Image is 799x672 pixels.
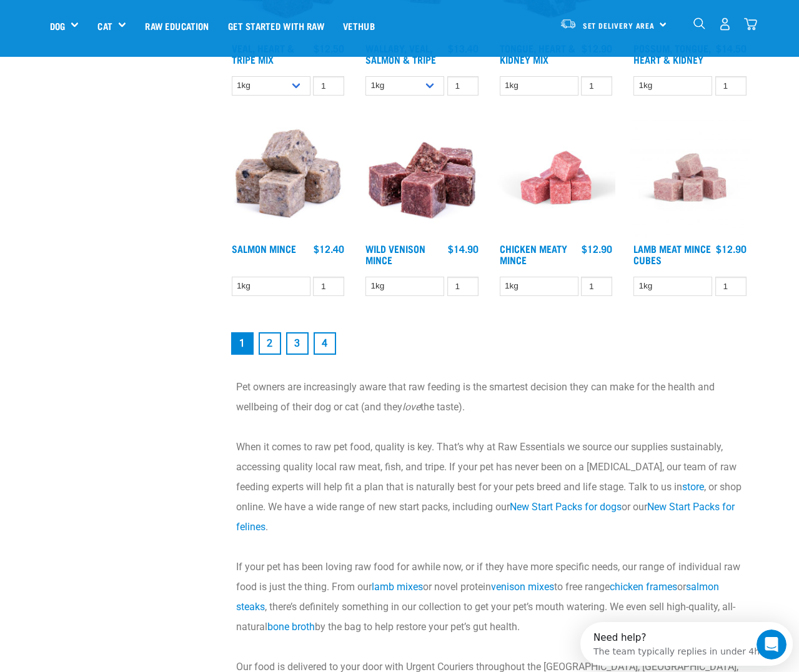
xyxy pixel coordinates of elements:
[447,76,479,96] input: 1
[314,243,344,254] div: $12.40
[582,243,612,254] div: $12.90
[510,501,622,513] a: New Start Packs for dogs
[693,17,705,29] img: home-icon-1@2x.png
[365,245,425,262] a: Wild Venison Mince
[236,377,742,417] p: Pet owners are increasingly aware that raw feeding is the smartest decision they can make for the...
[560,18,577,29] img: van-moving.png
[314,332,336,355] a: Goto page 4
[5,5,216,39] div: Open Intercom Messenger
[610,581,677,593] a: chicken frames
[313,76,344,96] input: 1
[581,277,612,296] input: 1
[97,19,112,33] a: Cat
[715,76,747,96] input: 1
[718,17,732,31] img: user.png
[581,76,612,96] input: 1
[757,630,787,660] iframe: Intercom live chat
[50,19,65,33] a: Dog
[236,581,719,613] a: salmon steaks
[580,622,793,666] iframe: Intercom live chat discovery launcher
[259,332,281,355] a: Goto page 2
[630,118,750,237] img: Lamb Meat Mince
[286,332,309,355] a: Goto page 3
[402,401,420,413] em: love
[744,17,757,31] img: home-icon@2x.png
[267,621,315,633] a: bone broth
[313,277,344,296] input: 1
[362,118,482,237] img: Pile Of Cubed Wild Venison Mince For Pets
[232,245,296,251] a: Salmon Mince
[633,245,711,262] a: Lamb Meat Mince Cubes
[447,277,479,296] input: 1
[13,21,179,34] div: The team typically replies in under 4h
[236,437,742,537] p: When it comes to raw pet food, quality is key. That’s why at Raw Essentials we source our supplie...
[231,332,254,355] a: Page 1
[716,243,747,254] div: $12.90
[236,557,742,637] p: If your pet has been loving raw food for awhile now, or if they have more specific needs, our ran...
[136,1,218,51] a: Raw Education
[500,245,567,262] a: Chicken Meaty Mince
[491,581,554,593] a: venison mixes
[497,118,616,237] img: Chicken Meaty Mince
[229,330,750,357] nav: pagination
[372,581,423,593] a: lamb mixes
[715,277,747,296] input: 1
[448,243,479,254] div: $14.90
[682,481,704,493] a: store
[219,1,334,51] a: Get started with Raw
[13,11,179,21] div: Need help?
[236,501,735,533] a: New Start Packs for felines
[229,118,348,237] img: 1141 Salmon Mince 01
[583,23,655,27] span: Set Delivery Area
[334,1,384,51] a: Vethub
